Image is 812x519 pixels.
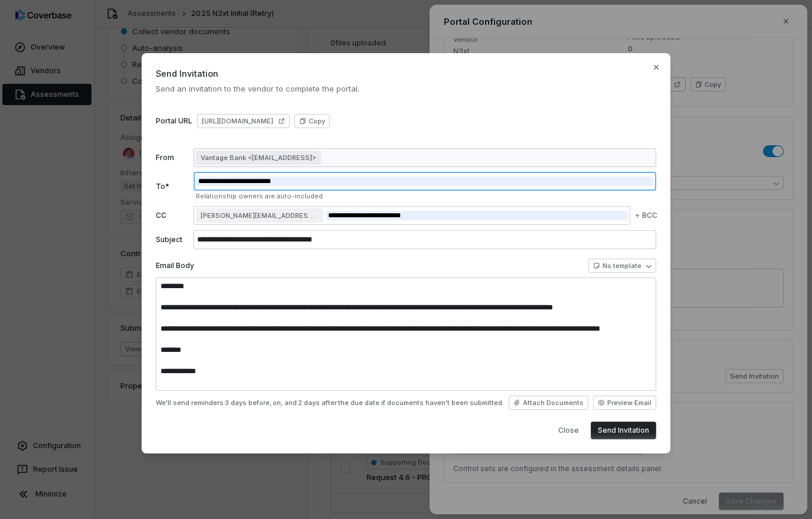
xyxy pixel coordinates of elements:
button: Copy [294,114,330,128]
span: Send an invitation to the vendor to complete the portal. [156,83,656,94]
button: Send Invitation [591,422,656,439]
label: From [156,153,189,162]
span: on, and [273,399,297,407]
span: Send Invitation [156,67,656,80]
button: Close [551,422,586,439]
label: Subject [156,235,189,244]
span: the due date if documents haven't been submitted. [338,399,504,407]
button: Attach Documents [509,396,588,410]
a: [URL][DOMAIN_NAME] [197,114,290,128]
label: Email Body [156,261,194,270]
button: Preview Email [593,396,656,410]
span: Vantage Bank <[EMAIL_ADDRESS]> [201,153,316,162]
span: 3 days before, [225,399,271,407]
label: CC [156,211,189,220]
label: Portal URL [156,116,192,126]
span: 2 days after [298,399,337,407]
span: [PERSON_NAME][EMAIL_ADDRESS][PERSON_NAME][DOMAIN_NAME] [201,211,319,220]
span: Attach Documents [523,399,584,407]
div: Relationship owners are auto-included [196,192,656,201]
span: We'll send reminders [156,399,224,407]
button: BCC [631,202,660,229]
